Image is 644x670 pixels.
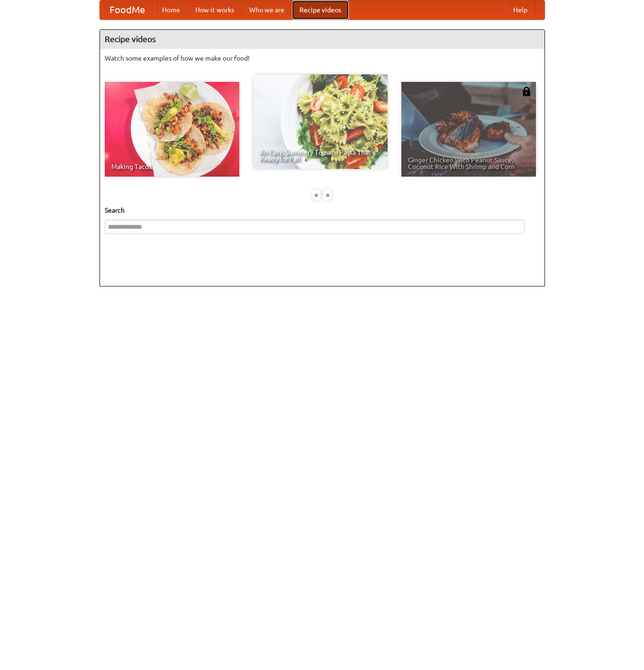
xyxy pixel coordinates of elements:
a: An Easy, Summery Tomato Pasta That's Ready for Fall [253,74,388,169]
div: « [312,189,321,201]
span: An Easy, Summery Tomato Pasta That's Ready for Fall [260,149,381,162]
a: Home [154,0,188,19]
p: Watch some examples of how we make our food! [105,54,540,63]
a: Recipe videos [292,0,349,19]
div: » [323,189,332,201]
a: Help [506,0,535,19]
span: Making Tacos [111,163,233,170]
a: How it works [188,0,242,19]
a: FoodMe [100,0,154,19]
img: 483408.png [522,87,531,96]
a: Who we are [242,0,292,19]
h4: Recipe videos [100,30,544,49]
a: Making Tacos [105,82,239,177]
h5: Search [105,205,540,215]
